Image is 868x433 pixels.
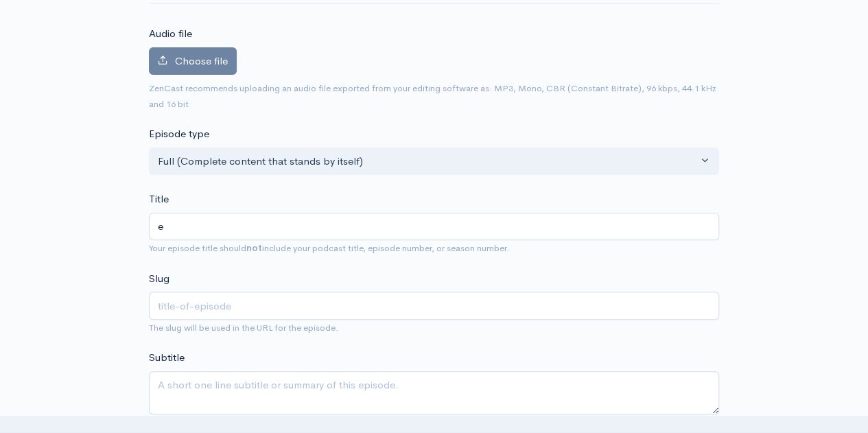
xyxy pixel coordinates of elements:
[149,213,719,241] input: What is the episode's title?
[246,242,262,254] strong: not
[149,82,716,110] small: ZenCast recommends uploading an audio file exported from your editing software as: MP3, Mono, CBR...
[149,350,185,366] label: Subtitle
[149,322,338,333] small: The slug will be used in the URL for the episode.
[175,54,228,67] span: Choose file
[149,242,510,254] small: Your episode title should include your podcast title, episode number, or season number.
[149,126,209,142] label: Episode type
[158,154,698,169] div: Full (Complete content that stands by itself)
[149,191,169,207] label: Title
[149,26,192,42] label: Audio file
[149,271,169,287] label: Slug
[149,148,719,176] button: Full (Complete content that stands by itself)
[149,292,719,320] input: title-of-episode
